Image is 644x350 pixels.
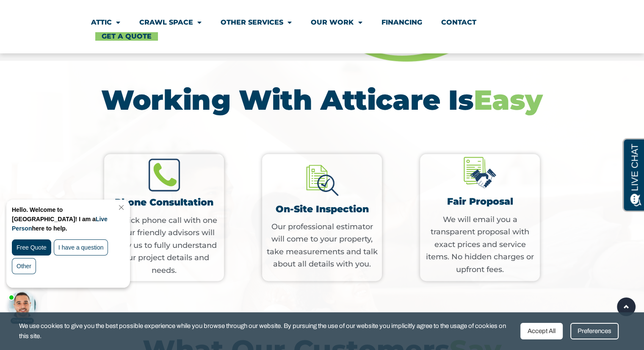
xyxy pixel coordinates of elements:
a: Contact [441,13,476,32]
iframe: Chat Invitation [4,197,140,325]
a: Fair Proposal [447,196,513,207]
a: Crawl Space [139,13,202,32]
span: Opens a chat window [21,7,68,17]
a: Our Work [311,13,362,32]
a: Phone Consultation [115,197,213,208]
a: Other Services [221,13,292,32]
p: Our professional estimator will come to your property, take measurements and talk about all detai... [266,221,378,271]
span: Easy [474,83,543,117]
p: We will email you a transparent proposal with exact prices and service items. No hidden charges o... [424,214,536,276]
span: We use cookies to give you the best possible experience while you browse through our website. By ... [19,321,514,342]
div: Preferences [570,323,619,339]
a: Attic [91,13,120,32]
a: On-Site Inspection [275,203,368,215]
h2: Working With Atticare Is [75,86,570,114]
nav: Menu [91,13,553,41]
a: Get A Quote [95,32,158,41]
div: Accept All [520,323,563,339]
a: Financing [381,13,422,32]
p: A quick phone call with one of our friendly advisors will allow us to fully understand your proje... [108,214,220,277]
